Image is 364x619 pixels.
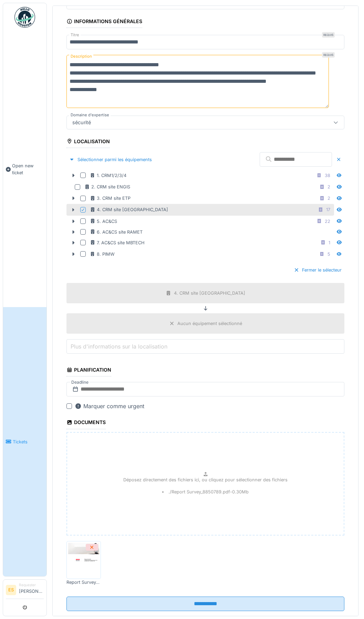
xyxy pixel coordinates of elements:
[327,195,330,202] div: 2
[327,251,330,257] div: 5
[19,582,44,588] div: Requester
[174,290,245,296] div: 4. CRM site [GEOGRAPHIC_DATA]
[69,52,93,61] label: Description
[70,119,94,126] div: sécurité
[66,16,142,28] div: Informations générales
[68,543,99,577] img: qrt8e7rcwxsj9b6oo2wjp14ifwlr
[12,163,44,176] span: Open new ticket
[325,172,330,179] div: 38
[322,32,335,38] div: Requis
[69,342,169,351] label: Plus d'informations sur la localisation
[90,251,115,257] div: 8. PIMW
[75,402,144,410] div: Marquer comme urgent
[123,476,288,483] p: Déposez directement des fichiers ici, ou cliquez pour sélectionner des fichiers
[66,136,110,148] div: Localisation
[66,417,106,429] div: Documents
[3,31,46,307] a: Open new ticket
[90,172,126,179] div: 1. CRM1/2/3/4
[322,52,335,58] div: Requis
[19,582,44,597] li: [PERSON_NAME]
[291,265,344,275] div: Fermer le sélecteur
[162,489,249,495] li: ./Report Survey_8850789.pdf - 0.30 Mb
[90,206,168,213] div: 4. CRM site [GEOGRAPHIC_DATA]
[13,439,44,445] span: Tickets
[71,379,89,386] label: Deadline
[69,112,111,118] label: Domaine d'expertise
[90,229,143,235] div: 6. AC&CS site RAMET
[69,32,81,38] label: Titre
[90,239,145,246] div: 7. AC&CS site MBTECH
[325,218,330,225] div: 22
[90,195,131,202] div: 3. CRM site ETP
[66,155,155,164] div: Sélectionner parmi les équipements
[329,239,330,246] div: 1
[327,184,330,190] div: 2
[3,307,46,576] a: Tickets
[326,206,330,213] div: 17
[6,585,16,595] li: ES
[14,7,35,28] img: Badge_color-CXgf-gQk.svg
[84,184,130,190] div: 2. CRM site ENGIS
[6,582,44,599] a: ES Requester[PERSON_NAME]
[90,218,117,225] div: 5. AC&CS
[177,320,242,327] div: Aucun équipement sélectionné
[66,365,111,376] div: Planification
[66,579,101,586] div: Report Survey_8850789.pdf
